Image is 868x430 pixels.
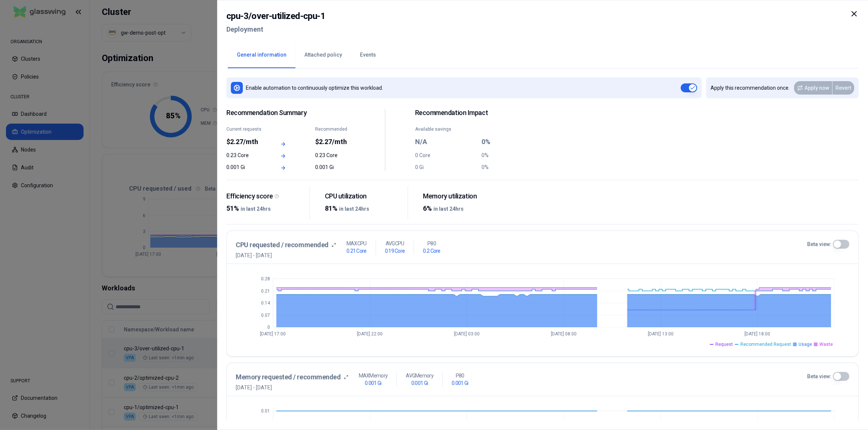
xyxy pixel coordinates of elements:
[241,206,271,212] span: in last 24hrs
[246,84,383,92] p: Enable automation to continuously optimize this workload.
[347,240,367,247] p: MAX CPU
[423,192,500,201] div: Memory utilization
[325,192,402,201] div: CPU utilization
[226,203,304,214] div: 51%
[226,192,304,201] div: Efficiency score
[385,240,404,247] p: AVG CPU
[455,372,464,379] p: P80
[715,341,733,347] span: Request
[423,247,440,255] h1: 0.2 Core
[315,126,355,132] div: Recommended
[339,206,369,212] span: in last 24hrs
[236,240,329,250] h3: CPU requested / recommended
[406,372,433,379] p: AVG Memory
[226,152,266,159] div: 0.23 Core
[267,325,270,330] tspan: 0
[226,137,266,147] div: $2.27/mth
[226,126,266,132] div: Current requests
[452,379,468,387] h1: 0.001 Gi
[433,206,464,212] span: in last 24hrs
[807,241,831,248] label: Beta view:
[357,331,383,337] tspan: [DATE] 22:00
[385,247,405,255] h1: 0.19 Core
[799,341,812,347] span: Usage
[315,163,355,171] div: 0.001 Gi
[415,163,477,171] div: 0 Gi
[226,109,355,117] span: Recommendation Summary
[820,341,833,347] span: Waste
[423,203,500,214] div: 6%
[260,331,286,337] tspan: [DATE] 17:00
[261,408,270,414] tspan: 0.01
[236,252,336,259] span: [DATE] - [DATE]
[358,372,388,379] p: MAX Memory
[226,163,266,171] div: 0.001 Gi
[236,372,341,382] h3: Memory requested / recommended
[482,137,543,147] div: 0%
[711,84,790,92] p: Apply this recommendation once.
[415,126,477,132] div: Available savings
[226,23,325,36] h2: Deployment
[256,421,270,426] tspan: 0.0075
[411,379,428,387] h1: 0.001 Gi
[295,42,351,68] button: Attached policy
[261,300,270,306] tspan: 0.14
[482,163,543,171] div: 0%
[347,247,367,255] h1: 0.21 Core
[315,152,355,159] div: 0.23 Core
[261,313,270,318] tspan: 0.07
[261,276,270,281] tspan: 0.28
[807,373,831,380] label: Beta view:
[740,341,791,347] span: Recommended Request
[351,42,385,68] button: Events
[648,331,674,337] tspan: [DATE] 13:00
[745,331,770,337] tspan: [DATE] 18:00
[226,9,325,23] h2: cpu-3 / over-utilized-cpu-1
[315,137,355,147] div: $2.27/mth
[415,109,543,117] h2: Recommendation Impact
[427,240,436,247] p: P80
[236,384,348,391] span: [DATE] - [DATE]
[482,152,543,159] div: 0%
[454,331,480,337] tspan: [DATE] 03:00
[415,137,477,147] div: N/A
[551,331,577,337] tspan: [DATE] 08:00
[228,42,295,68] button: General information
[365,379,381,387] h1: 0.001 Gi
[261,289,270,294] tspan: 0.21
[415,152,477,159] div: 0 Core
[325,203,402,214] div: 81%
